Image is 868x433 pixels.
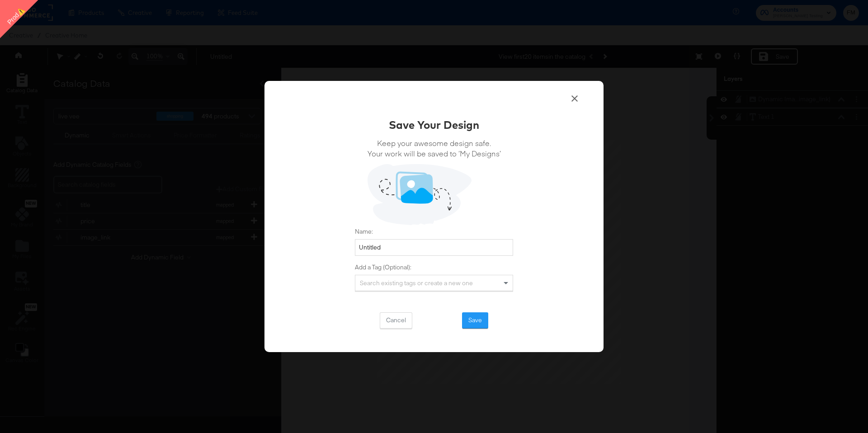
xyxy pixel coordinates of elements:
label: Add a Tag (Optional): [355,263,513,272]
div: Save Your Design [389,117,479,132]
span: Your work will be saved to ‘My Designs’ [368,148,501,159]
div: Search existing tags or create a new one [355,275,513,291]
button: Cancel [380,312,412,329]
span: Keep your awesome design safe. [368,138,501,148]
button: Save [462,312,488,329]
label: Name: [355,227,513,236]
